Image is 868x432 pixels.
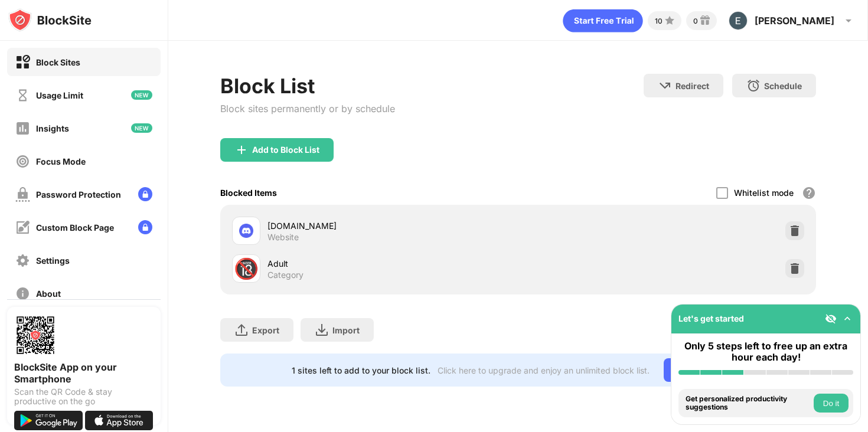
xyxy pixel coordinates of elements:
img: lock-menu.svg [138,187,152,201]
div: Import [332,325,360,335]
div: Settings [36,256,70,266]
div: Go Unlimited [664,358,745,382]
div: Click here to upgrade and enjoy an unlimited block list. [438,365,650,375]
div: Export [252,325,279,335]
div: Add to Block List [252,145,319,155]
div: Let's get started [678,313,744,323]
div: Focus Mode [36,156,86,166]
img: password-protection-off.svg [15,187,30,202]
div: About [36,289,61,299]
img: ACg8ocKhR9t-rWrt1D1n2SM7aDzzbAbvupNFVVWUZEzb6XAsM-7Smg=s96-c [729,11,748,30]
div: animation [563,9,643,32]
img: points-small.svg [663,14,677,28]
img: insights-off.svg [15,121,30,136]
div: Only 5 steps left to free up an extra hour each day! [678,341,853,363]
div: Adult [267,257,518,270]
img: logo-blocksite.svg [8,8,92,32]
div: 10 [655,17,663,25]
img: download-on-the-app-store.svg [85,411,154,430]
div: Password Protection [36,189,121,199]
img: new-icon.svg [131,123,152,133]
div: Blocked Items [220,188,277,198]
img: reward-small.svg [698,14,712,28]
img: eye-not-visible.svg [825,313,837,325]
div: Block List [220,74,395,98]
div: Category [267,270,304,280]
div: Insights [36,123,69,133]
img: focus-off.svg [15,154,30,169]
div: [DOMAIN_NAME] [267,220,518,232]
div: 0 [693,17,698,25]
div: Schedule [764,81,802,91]
img: omni-setup-toggle.svg [841,313,853,325]
img: block-on.svg [15,55,30,70]
div: Redirect [676,81,709,91]
div: Custom Block Page [36,222,114,233]
img: options-page-qr-code.png [14,314,57,356]
img: time-usage-off.svg [15,88,30,103]
div: Block sites permanently or by schedule [220,103,395,114]
div: 1 sites left to add to your block list. [292,365,430,375]
div: Scan the QR Code & stay productive on the go [14,387,154,406]
div: [PERSON_NAME] [755,15,834,27]
div: Usage Limit [36,90,83,100]
div: 🔞 [234,257,259,281]
img: settings-off.svg [15,253,30,268]
div: Get personalized productivity suggestions [686,395,811,412]
img: about-off.svg [15,286,30,301]
div: Website [267,232,299,243]
img: get-it-on-google-play.svg [14,411,83,430]
div: BlockSite App on your Smartphone [14,361,154,385]
div: Whitelist mode [734,188,794,198]
img: customize-block-page-off.svg [15,220,30,235]
button: Do it [814,394,849,413]
img: lock-menu.svg [138,220,152,234]
img: new-icon.svg [131,90,152,100]
img: favicons [239,224,253,238]
div: Block Sites [36,57,80,67]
